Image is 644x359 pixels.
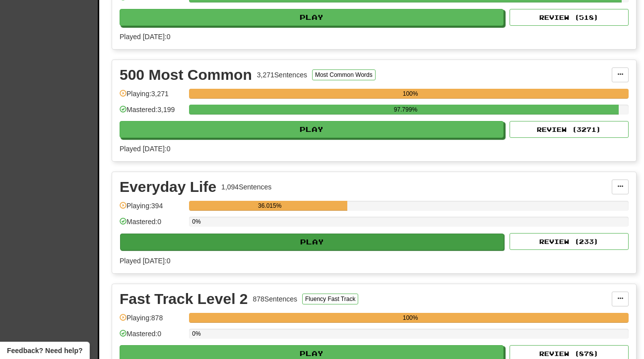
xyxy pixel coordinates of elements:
div: Fast Track Level 2 [120,292,248,306]
button: Review (233) [510,233,629,250]
div: 3,271 Sentences [257,70,307,80]
div: Mastered: 0 [120,329,184,345]
span: Played [DATE]: 0 [120,257,170,265]
div: Everyday Life [120,179,216,194]
div: 100% [192,313,629,323]
button: Play [120,121,504,138]
button: Most Common Words [312,69,376,80]
div: Mastered: 0 [120,217,184,233]
button: Review (518) [510,9,629,26]
div: Playing: 394 [120,201,184,217]
button: Play [120,9,504,26]
div: Playing: 878 [120,313,184,329]
div: Mastered: 3,199 [120,105,184,121]
div: 500 Most Common [120,67,252,82]
div: 97.799% [192,105,619,115]
div: 1,094 Sentences [221,182,271,192]
div: Playing: 3,271 [120,89,184,105]
span: Played [DATE]: 0 [120,33,170,41]
button: Fluency Fast Track [302,294,358,304]
button: Review (3271) [510,121,629,138]
span: Played [DATE]: 0 [120,145,170,153]
div: 36.015% [192,201,347,211]
button: Play [120,234,504,250]
div: 100% [192,89,629,99]
span: Open feedback widget [7,346,82,356]
div: 878 Sentences [253,294,298,304]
